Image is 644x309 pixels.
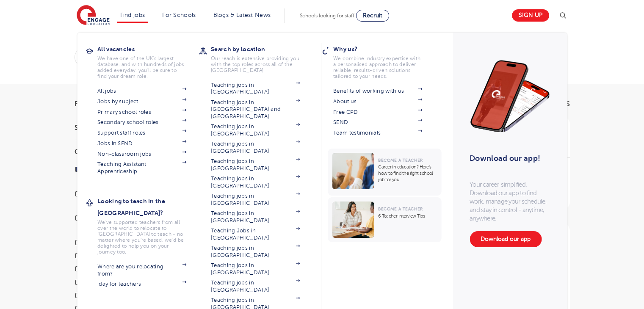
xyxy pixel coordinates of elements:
[97,161,186,175] a: Teaching Assistant Apprenticeship
[211,43,312,55] h3: Search by location
[97,195,199,255] a: Looking to teach in the [GEOGRAPHIC_DATA]?We've supported teachers from all over the world to rel...
[211,193,300,207] a: Teaching jobs in [GEOGRAPHIC_DATA]
[356,10,389,22] a: Recruit
[211,82,300,96] a: Teaching jobs in [GEOGRAPHIC_DATA]
[470,231,542,247] a: Download our app
[75,149,168,155] h3: County
[470,180,550,223] p: Your career, simplified. Download our app to find work, manage your schedule, and stay in control...
[328,149,443,196] a: Become a TeacherCareer in education? Here’s how to find the right school job for you
[333,119,422,126] a: SEND
[97,263,186,277] a: Where are you relocating from?
[97,109,186,116] a: Primary school roles
[328,197,443,242] a: Become a Teacher6 Teacher Interview Tips
[97,98,186,105] a: Jobs by subject
[470,149,546,168] h3: Download our app!
[363,12,382,19] span: Recruit
[333,88,422,94] a: Benefits of working with us
[213,12,271,18] a: Blogs & Latest News
[97,130,186,136] a: Support staff roles
[378,158,423,163] span: Become a Teacher
[97,119,186,126] a: Secondary school roles
[211,141,300,154] a: Teaching jobs in [GEOGRAPHIC_DATA]
[97,151,186,157] a: Non-classroom jobs
[211,43,312,73] a: Search by locationOur reach is extensive providing you with the top roles across all of the [GEOG...
[512,9,549,22] a: Sign up
[211,99,300,120] a: Teaching jobs in [GEOGRAPHIC_DATA] and [GEOGRAPHIC_DATA]
[75,101,100,108] span: Filters
[333,43,435,55] h3: Why us?
[75,124,168,131] h3: Start Date
[97,43,199,79] a: All vacanciesWe have one of the UK's largest database. and with hundreds of jobs added everyday. ...
[211,123,300,137] a: Teaching jobs in [GEOGRAPHIC_DATA]
[378,213,437,219] p: 6 Teacher Interview Tips
[333,109,422,116] a: Free CPD
[300,13,354,19] span: Schools looking for staff
[211,158,300,172] a: Teaching jobs in [GEOGRAPHIC_DATA]
[97,43,199,55] h3: All vacancies
[333,43,435,79] a: Why us?We combine industry expertise with a personalised approach to deliver reliable, results-dr...
[211,210,300,224] a: Teaching jobs in [GEOGRAPHIC_DATA]
[378,164,437,183] p: Career in education? Here’s how to find the right school job for you
[162,12,196,18] a: For Schools
[211,279,300,293] a: Teaching jobs in [GEOGRAPHIC_DATA]
[97,55,186,79] p: We have one of the UK's largest database. and with hundreds of jobs added everyday. you'll be sur...
[211,245,300,259] a: Teaching jobs in [GEOGRAPHIC_DATA]
[75,47,476,67] div: Submit
[77,5,110,26] img: Engage Education
[97,219,186,255] p: We've supported teachers from all over the world to relocate to [GEOGRAPHIC_DATA] to teach - no m...
[333,130,422,136] a: Team testimonials
[97,195,199,219] h3: Looking to teach in the [GEOGRAPHIC_DATA]?
[97,88,186,94] a: All jobs
[211,227,300,241] a: Teaching Jobs in [GEOGRAPHIC_DATA]
[211,262,300,276] a: Teaching jobs in [GEOGRAPHIC_DATA]
[333,98,422,105] a: About us
[120,12,145,18] a: Find jobs
[211,175,300,189] a: Teaching jobs in [GEOGRAPHIC_DATA]
[97,281,186,287] a: iday for teachers
[211,55,300,73] p: Our reach is extensive providing you with the top roles across all of the [GEOGRAPHIC_DATA]
[97,140,186,147] a: Jobs in SEND
[378,207,423,211] span: Become a Teacher
[333,55,422,79] p: We combine industry expertise with a personalised approach to deliver reliable, results-driven so...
